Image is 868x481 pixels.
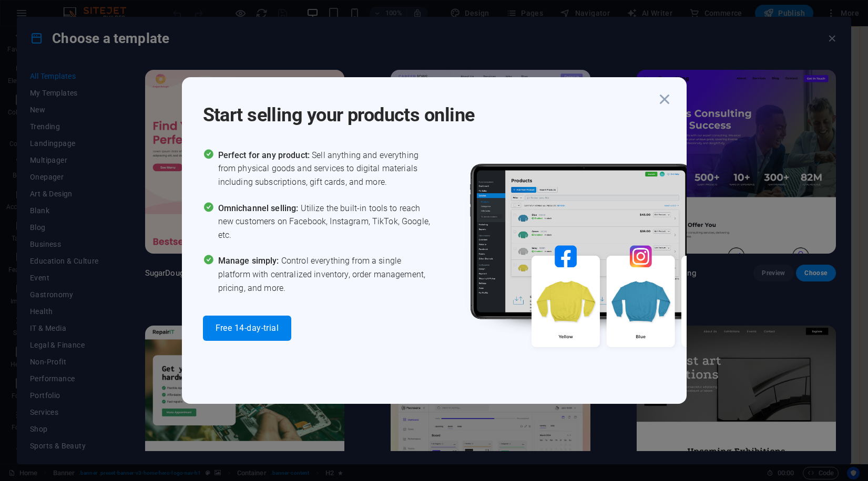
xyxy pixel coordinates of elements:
[218,256,281,266] span: Manage simply:
[218,202,434,242] span: Utilize the built-in tools to reach new customers on Facebook, Instagram, TikTok, Google, etc.
[218,254,434,295] span: Control everything from a single platform with centralized inventory, order management, pricing, ...
[218,203,301,213] span: Omnichannel selling:
[216,324,279,332] span: Free 14-day-trial
[218,149,434,189] span: Sell anything and everything from physical goods and services to digital materials including subs...
[218,150,312,160] span: Perfect for any product:
[453,149,768,378] img: promo_image.png
[203,316,292,341] button: Free 14-day-trial
[203,90,655,128] h1: Start selling your products online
